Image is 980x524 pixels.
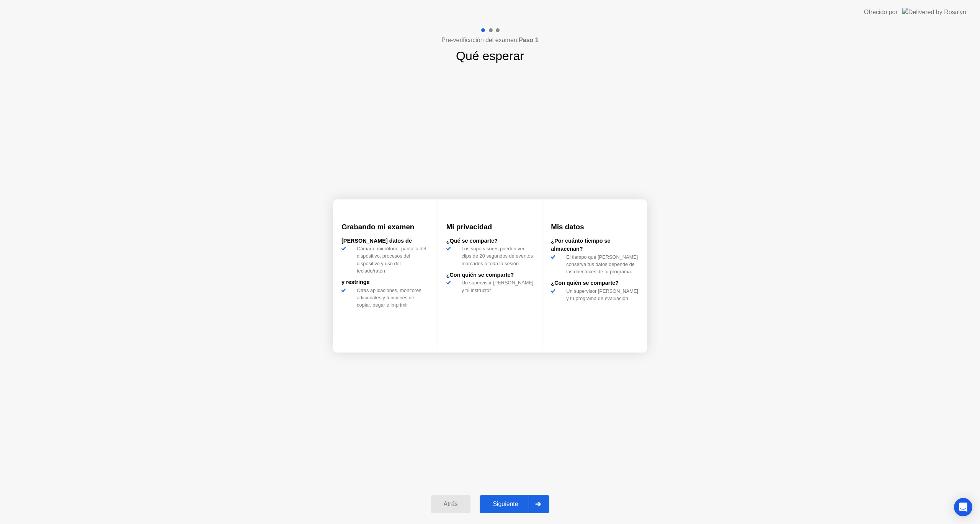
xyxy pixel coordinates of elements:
[431,495,471,513] button: Atrás
[341,278,429,287] div: y restringe
[563,287,639,302] div: Un supervisor [PERSON_NAME] y tu programa de evaluación
[456,47,524,65] h1: Qué esperar
[354,287,429,309] div: Otras aplicaciones, monitores adicionales y funciones de copiar, pegar e imprimir
[551,222,639,232] h3: Mis datos
[459,279,534,294] div: Un supervisor [PERSON_NAME] y tu instructor
[446,222,534,232] h3: Mi privacidad
[441,36,538,45] h4: Pre-verificación del examen:
[954,498,972,516] div: Open Intercom Messenger
[551,237,639,253] div: ¿Por cuánto tiempo se almacenan?
[480,495,549,513] button: Siguiente
[563,253,639,276] div: El tiempo que [PERSON_NAME] conserva tus datos depende de las directrices de tu programa.
[482,501,529,508] div: Siguiente
[341,222,429,232] h3: Grabando mi examen
[902,8,966,16] img: Delivered by Rosalyn
[433,501,469,508] div: Atrás
[459,245,534,267] div: Los supervisores pueden ver clips de 20 segundos de eventos marcados o toda la sesión
[354,245,429,274] div: Cámara, micrófono, pantalla del dispositivo, procesos del dispositivo y uso del teclado/ratón
[551,279,639,287] div: ¿Con quién se comparte?
[519,37,539,43] b: Paso 1
[864,8,898,17] div: Ofrecido por
[446,237,534,245] div: ¿Qué se comparte?
[341,237,429,245] div: [PERSON_NAME] datos de
[446,271,534,279] div: ¿Con quién se comparte?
